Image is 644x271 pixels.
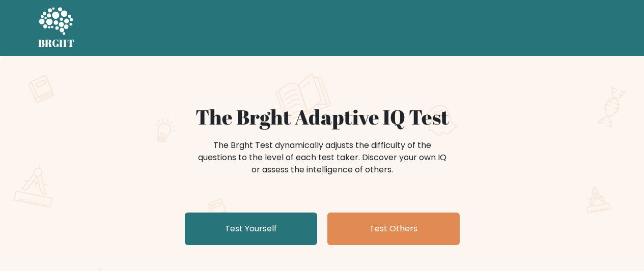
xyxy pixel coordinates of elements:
[327,213,460,245] a: Test Others
[185,213,317,245] a: Test Yourself
[195,139,450,176] div: The Brght Test dynamically adjusts the difficulty of the questions to the level of each test take...
[38,37,75,49] h5: BRGHT
[74,105,571,129] h1: The Brght Adaptive IQ Test
[38,4,75,52] a: BRGHT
